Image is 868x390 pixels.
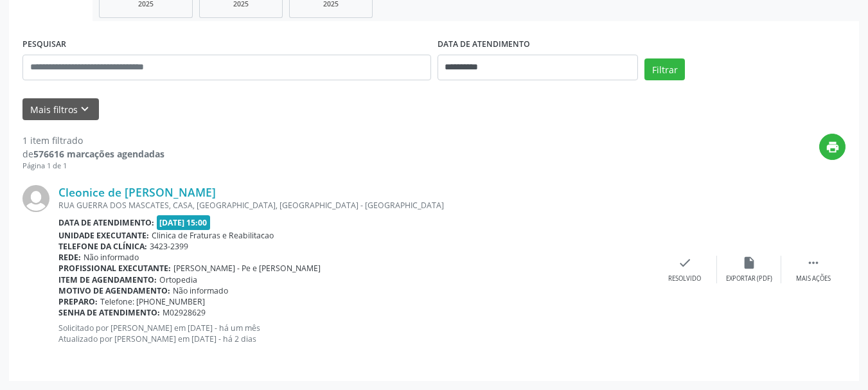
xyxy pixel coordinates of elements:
[58,274,157,285] b: Item de agendamento:
[806,256,820,270] i: 
[58,307,160,318] b: Senha de atendimento:
[644,58,685,80] button: Filtrar
[33,148,164,160] strong: 576616 marcações agendadas
[22,185,49,212] img: img
[163,307,206,318] span: M02928629
[22,98,99,121] button: Mais filtroskeyboard_arrow_down
[22,147,164,161] div: de
[78,102,92,116] i: keyboard_arrow_down
[58,285,170,296] b: Motivo de agendamento:
[22,134,164,147] div: 1 item filtrado
[159,274,197,285] span: Ortopedia
[100,296,205,307] span: Telefone: [PHONE_NUMBER]
[826,140,840,154] i: print
[173,285,228,296] span: Não informado
[58,185,216,199] a: Cleonice de [PERSON_NAME]
[726,274,772,283] div: Exportar (PDF)
[152,230,274,241] span: Clinica de Fraturas e Reabilitacao
[58,200,653,211] div: RUA GUERRA DOS MASCATES, CASA, [GEOGRAPHIC_DATA], [GEOGRAPHIC_DATA] - [GEOGRAPHIC_DATA]
[150,241,188,252] span: 3423-2399
[58,296,98,307] b: Preparo:
[438,35,530,55] label: DATA DE ATENDIMENTO
[819,134,846,160] button: print
[157,215,211,230] span: [DATE] 15:00
[58,263,171,274] b: Profissional executante:
[58,323,653,344] p: Solicitado por [PERSON_NAME] em [DATE] - há um mês Atualizado por [PERSON_NAME] em [DATE] - há 2 ...
[58,241,147,252] b: Telefone da clínica:
[668,274,701,283] div: Resolvido
[796,274,831,283] div: Mais ações
[58,252,81,263] b: Rede:
[22,35,66,55] label: PESQUISAR
[678,256,692,270] i: check
[742,256,756,270] i: insert_drive_file
[22,161,164,172] div: Página 1 de 1
[173,263,321,274] span: [PERSON_NAME] - Pe e [PERSON_NAME]
[84,252,139,263] span: Não informado
[58,230,149,241] b: Unidade executante:
[58,217,154,228] b: Data de atendimento:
